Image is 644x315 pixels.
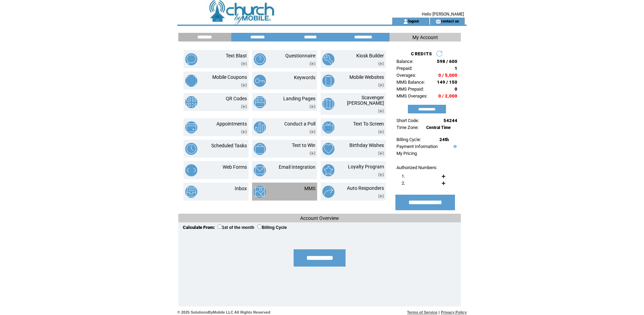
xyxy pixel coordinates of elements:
[396,151,417,156] a: My Pricing
[437,80,457,85] span: 149 / 150
[183,225,215,230] span: Calculate From:
[438,73,457,78] span: 0 / 5,000
[185,121,197,133] img: appointments.png
[254,121,266,133] img: conduct-a-poll.png
[412,35,438,40] span: My Account
[322,186,334,198] img: auto-responders.png
[304,186,315,191] a: MMS
[396,59,413,64] span: Balance:
[407,310,438,314] a: Terms of Service
[212,74,247,80] a: Mobile Coupons
[283,96,315,101] a: Landing Pages
[254,53,266,65] img: questionnaire.png
[322,121,334,133] img: text-to-screen.png
[378,109,384,113] img: video.png
[353,121,384,127] a: Text To Screen
[408,19,419,23] a: logout
[403,19,408,24] img: account_icon.gif
[322,143,334,155] img: birthday-wishes.png
[254,143,266,155] img: text-to-win.png
[310,151,315,155] img: video.png
[185,143,197,155] img: scheduled-tasks.png
[396,66,412,71] span: Prepaid:
[439,310,440,314] span: |
[378,173,384,177] img: video.png
[185,164,197,176] img: web-forms.png
[285,53,315,58] a: Questionnaire
[235,186,247,191] a: Inbox
[396,165,437,170] span: Authorized Numbers:
[294,75,315,80] a: Keywords
[349,142,384,148] a: Birthday Wishes
[300,215,339,221] span: Account Overview
[396,118,419,123] span: Short Code:
[348,164,384,169] a: Loyalty Program
[217,225,254,230] label: 1st of the month
[254,96,266,108] img: landing-pages.png
[241,83,247,87] img: video.png
[347,185,384,191] a: Auto Responders
[438,93,457,99] span: 0 / 2,000
[378,194,384,198] img: video.png
[422,12,464,17] span: Hello [PERSON_NAME]
[310,105,315,109] img: video.png
[396,137,421,142] span: Billing Cycle:
[441,19,459,23] a: contact us
[241,130,247,134] img: video.png
[411,51,432,56] span: CREDITS
[216,121,247,127] a: Appointments
[310,130,315,134] img: video.png
[437,59,457,64] span: 598 / 600
[241,105,247,109] img: video.png
[292,142,315,148] a: Text to Win
[185,75,197,87] img: mobile-coupons.png
[254,75,266,87] img: keywords.png
[185,96,197,108] img: qr-codes.png
[396,125,419,130] span: Time Zone:
[396,144,438,149] a: Payment Information
[322,98,334,110] img: scavenger-hunt.png
[322,75,334,87] img: mobile-websites.png
[254,186,266,198] img: mms.png
[396,73,416,78] span: Overages:
[177,310,270,314] span: © 2025 SolutionsByMobile LLC All Rights Reserved
[257,225,287,230] label: Billing Cycle
[402,180,405,186] span: 2.
[211,143,247,148] a: Scheduled Tasks
[217,224,222,229] input: 1st of the month
[310,62,315,66] img: video.png
[226,96,247,101] a: QR Codes
[441,310,467,314] a: Privacy Policy
[396,86,424,92] span: MMS Prepaid:
[378,62,384,66] img: video.png
[257,224,262,229] input: Billing Cycle
[356,53,384,58] a: Kiosk Builder
[455,86,457,92] span: 0
[223,164,247,170] a: Web Forms
[349,74,384,80] a: Mobile Websites
[455,66,457,71] span: 1
[185,53,197,65] img: text-blast.png
[439,137,449,142] span: 24th
[396,93,428,99] span: MMS Overages:
[378,83,384,87] img: video.png
[378,151,384,155] img: video.png
[444,118,457,123] span: 54244
[322,164,334,176] img: loyalty-program.png
[347,95,384,106] a: Scavenger [PERSON_NAME]
[279,164,315,170] a: Email Integration
[396,80,425,85] span: MMS Balance:
[254,164,266,176] img: email-integration.png
[226,53,247,58] a: Text Blast
[322,53,334,65] img: kiosk-builder.png
[378,130,384,134] img: video.png
[185,186,197,198] img: inbox.png
[284,121,315,127] a: Conduct a Poll
[241,62,247,66] img: video.png
[436,19,441,24] img: contact_us_icon.gif
[402,174,405,179] span: 1.
[426,125,451,130] span: Central Time
[452,145,457,148] img: help.gif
